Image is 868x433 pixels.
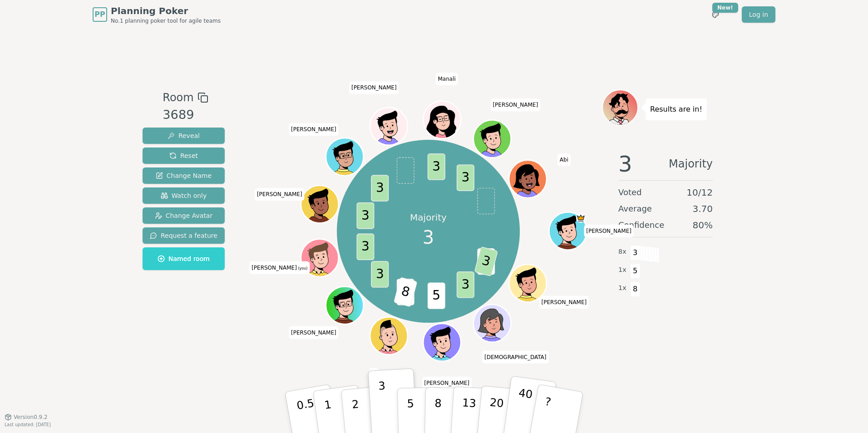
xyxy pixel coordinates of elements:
[297,266,308,271] span: (you)
[456,271,474,298] span: 3
[143,187,225,204] button: Watch only
[630,245,641,261] span: 3
[456,164,474,191] span: 3
[158,254,210,263] span: Named room
[427,282,445,309] span: 5
[163,106,208,124] div: 3689
[584,225,634,237] span: Click to change your name
[111,5,221,17] span: Planning Poker
[289,123,339,136] span: Click to change your name
[618,247,626,257] span: 8 x
[576,213,585,223] span: Dan is the host
[712,3,738,13] div: New!
[422,377,472,389] span: Click to change your name
[618,153,632,175] span: 3
[693,219,713,231] span: 80 %
[14,413,48,421] span: Version 0.9.2
[356,202,374,229] span: 3
[630,281,641,297] span: 8
[707,6,724,23] button: New!
[490,98,540,111] span: Click to change your name
[143,167,225,184] button: Change Name
[482,351,548,364] span: Click to change your name
[93,5,221,25] a: PPPlanning PokerNo.1 planning poker tool for agile teams
[474,246,498,276] span: 3
[289,326,339,339] span: Click to change your name
[111,17,221,25] span: No.1 planning poker tool for agile teams
[618,202,652,215] span: Average
[393,277,417,307] span: 8
[161,191,207,200] span: Watch only
[686,186,713,199] span: 10 / 12
[356,233,374,260] span: 3
[436,73,458,85] span: Click to change your name
[150,231,217,240] span: Request a feature
[742,6,775,23] a: Log in
[163,89,193,106] span: Room
[650,103,702,116] p: Results are in!
[255,188,305,201] span: Click to change your name
[169,151,198,160] span: Reset
[143,148,225,164] button: Reset
[5,422,51,427] span: Last updated: [DATE]
[143,207,225,224] button: Change Avatar
[630,263,641,279] span: 5
[143,247,225,270] button: Named room
[692,202,713,215] span: 3.70
[5,413,48,421] button: Version0.9.2
[557,153,571,166] span: Click to change your name
[94,9,105,20] span: PP
[371,261,389,287] span: 3
[156,171,212,180] span: Change Name
[669,153,713,175] span: Majority
[349,81,399,94] span: Click to change your name
[371,175,389,201] span: 3
[618,186,642,199] span: Voted
[168,131,200,140] span: Reveal
[618,283,626,293] span: 1 x
[249,261,310,274] span: Click to change your name
[539,296,589,309] span: Click to change your name
[618,219,664,231] span: Confidence
[143,227,225,244] button: Request a feature
[143,128,225,144] button: Reveal
[410,211,447,224] p: Majority
[618,265,626,275] span: 1 x
[369,368,379,381] span: Click to change your name
[155,211,213,220] span: Change Avatar
[427,153,445,180] span: 3
[423,224,434,251] span: 3
[302,240,337,276] button: Click to change your avatar
[378,379,388,429] p: 3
